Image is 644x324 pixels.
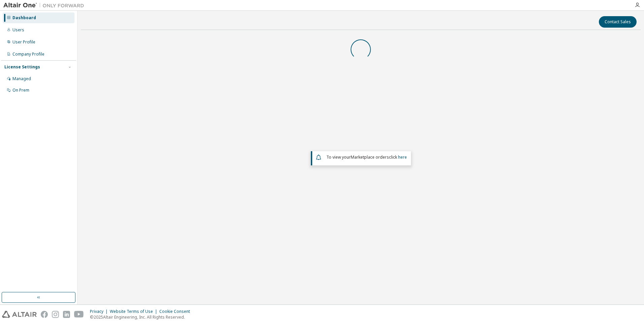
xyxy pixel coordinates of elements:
[63,311,70,318] img: linkedin.svg
[2,311,37,318] img: altair_logo.svg
[12,27,24,33] div: Users
[74,311,84,318] img: youtube.svg
[12,15,36,21] div: Dashboard
[52,311,59,318] img: instagram.svg
[12,88,29,93] div: On Prem
[599,16,637,28] button: Contact Sales
[326,154,407,160] span: To view your click
[110,309,159,314] div: Website Terms of Use
[4,64,40,70] div: License Settings
[159,309,194,314] div: Cookie Consent
[3,2,88,9] img: Altair One
[90,314,194,320] p: © 2025 Altair Engineering, Inc. All Rights Reserved.
[41,311,48,318] img: facebook.svg
[12,39,35,45] div: User Profile
[12,52,44,57] div: Company Profile
[398,154,407,160] a: here
[90,309,110,314] div: Privacy
[351,154,389,160] em: Marketplace orders
[12,76,31,82] div: Managed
